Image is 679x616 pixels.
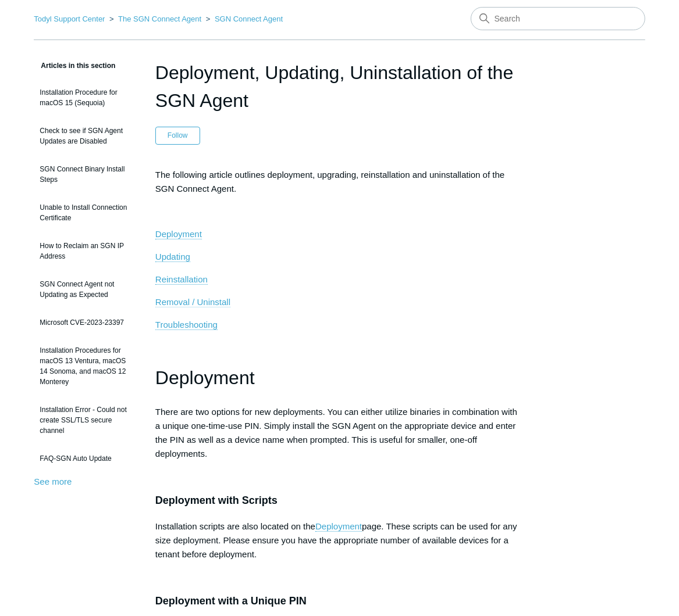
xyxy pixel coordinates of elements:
a: Reinstallation [155,274,208,285]
span: Installation scripts are also located on the [155,521,315,531]
li: SGN Connect Agent [204,15,283,23]
a: SGN Connect Agent [215,15,283,23]
a: See more [34,477,72,486]
h1: Deployment, Updating, Uninstallation of the SGN Agent [155,59,524,114]
input: Search [471,7,645,30]
a: Installation Procedure for macOS 15 (Sequoia) [34,81,138,114]
a: How to Reclaim an SGN IP Address [34,235,138,267]
a: SGN Connect Agent not Updating as Expected [34,273,138,306]
span: Deployment [155,367,255,388]
span: page. These scripts can be used for any size deployment. Please ensure you have the appropriate n... [155,521,517,559]
a: Check to see if SGN Agent Updates are Disabled [34,120,138,152]
a: Todyl Support Center [34,15,105,23]
span: Articles in this section [34,62,115,70]
a: Removal / Uninstall [155,297,230,307]
span: Reinstallation [155,274,208,284]
a: Troubleshooting [155,320,218,330]
span: The following article outlines deployment, upgrading, reinstallation and uninstallation of the SG... [155,170,504,194]
a: SGN Connect Binary Install Steps [34,158,138,191]
span: Deployment [155,229,202,239]
span: Deployment with a Unique PIN [155,595,307,607]
a: Updating [155,252,190,262]
li: The SGN Connect Agent [107,15,204,23]
span: There are two options for new deployments. You can either utilize binaries in combination with a ... [155,407,517,459]
a: Microsoft CVE-2023-23397 [34,311,138,334]
a: Installation Error - Could not create SSL/TLS secure channel [34,399,138,442]
li: Todyl Support Center [34,15,107,23]
a: Deployment [155,229,202,239]
a: The SGN Connect Agent [118,15,201,23]
a: Unable to Install Connection Certificate [34,196,138,229]
a: Installation Procedures for macOS 13 Ventura, macOS 14 Sonoma, and macOS 12 Monterey [34,339,138,393]
button: Follow Article [155,127,200,144]
span: Deployment with Scripts [155,495,278,506]
span: Updating [155,252,190,262]
span: Removal / Uninstall [155,297,230,307]
a: Deployment [315,521,362,532]
a: FAQ-SGN Auto Update [34,447,138,470]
